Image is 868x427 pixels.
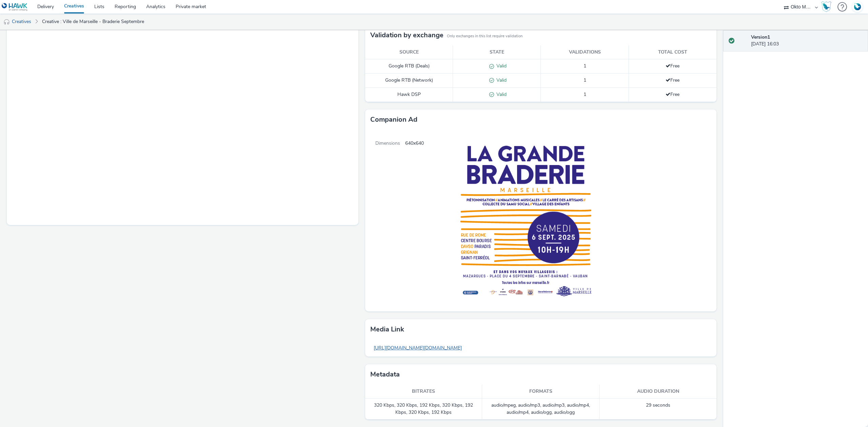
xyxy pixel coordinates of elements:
[365,399,482,420] td: 320 Kbps, 320 Kbps, 192 Kbps, 320 Kbps, 192 Kbps, 320 Kbps, 192 Kbps
[370,324,404,334] h3: Media link
[405,130,424,311] span: 640x640
[599,385,717,399] th: Audio duration
[666,91,679,98] span: Free
[541,45,629,59] th: Validations
[584,91,586,98] span: 1
[370,30,443,40] h3: Validation by exchange
[424,130,615,309] img: Companion Ad
[821,1,831,12] img: Hawk Academy
[666,77,679,83] span: Free
[453,45,541,59] th: State
[584,63,586,69] span: 1
[821,1,834,12] a: Hawk Academy
[370,115,417,125] h3: Companion Ad
[482,385,599,399] th: Formats
[365,130,405,311] span: Dimensions
[370,341,465,354] a: [URL][DOMAIN_NAME][DOMAIN_NAME]
[751,34,770,40] strong: Version 1
[3,19,10,25] img: audio
[666,63,679,69] span: Free
[494,63,507,69] span: Valid
[599,399,717,420] td: 29 seconds
[365,59,453,74] td: Google RTB (Deals)
[447,34,522,39] small: Only exchanges in this list require validation
[370,369,400,380] h3: Metadata
[39,14,147,30] a: Creative : Ville de Marseille - Braderie Septembre
[365,87,453,102] td: Hawk DSP
[584,77,586,83] span: 1
[365,45,453,59] th: Source
[629,45,716,59] th: Total cost
[2,3,28,11] img: undefined Logo
[494,91,507,98] span: Valid
[365,385,482,399] th: Bitrates
[3,3,349,15] h1: 502 [GEOGRAPHIC_DATA]
[751,34,863,48] div: [DATE] 16:03
[852,2,863,12] img: Account FR
[482,399,599,420] td: audio/mpeg, audio/mp3, audio/mp3, audio/mp4, audio/mp4, audio/ogg, audio/ogg
[494,77,507,83] span: Valid
[365,74,453,88] td: Google RTB (Network)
